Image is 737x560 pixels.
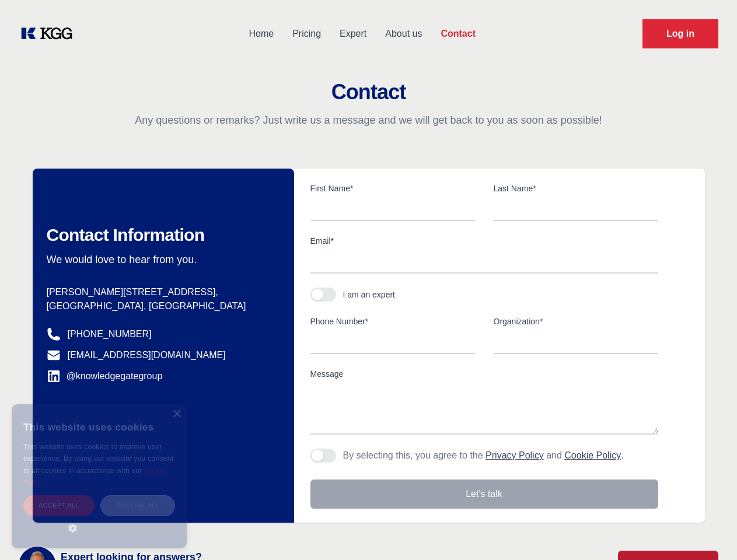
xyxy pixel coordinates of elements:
[23,413,175,441] div: This website uses cookies
[239,19,283,49] a: Home
[47,253,275,267] p: We would love to hear from you.
[47,369,163,383] a: @knowledgegategroup
[14,80,723,104] h2: Contact
[343,449,624,463] p: By selecting this, you agree to the and .
[47,225,275,246] h2: Contact Information
[47,299,275,313] p: [GEOGRAPHIC_DATA], [GEOGRAPHIC_DATA]
[564,450,621,460] a: Cookie Policy
[642,19,718,48] a: Request Demo
[23,443,173,475] span: This website uses cookies to improve user experience. By using our website you consent to all coo...
[283,19,330,49] a: Pricing
[310,316,475,327] label: Phone Number*
[310,480,658,509] button: Let's talk
[47,285,275,299] p: [PERSON_NAME][STREET_ADDRESS],
[23,467,166,486] a: Cookie Policy
[19,24,82,43] a: KOL Knowledge Platform: Talk to Key External Experts (KEE)
[310,183,475,194] label: First Name*
[494,316,658,327] label: Organization*
[310,368,658,380] label: Message
[68,327,152,341] a: [PHONE_NUMBER]
[376,19,431,49] a: About us
[14,113,723,127] p: Any questions or remarks? Just write us a message and we will get back to you as soon as possible!
[494,183,658,194] label: Last Name*
[330,19,376,49] a: Expert
[23,495,95,516] div: Accept all
[100,495,175,516] div: Decline all
[343,289,396,300] div: I am an expert
[485,450,544,460] a: Privacy Policy
[68,348,226,362] a: [EMAIL_ADDRESS][DOMAIN_NAME]
[172,410,181,419] div: Close
[310,235,658,247] label: Email*
[431,19,485,49] a: Contact
[679,504,737,560] iframe: Chat Widget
